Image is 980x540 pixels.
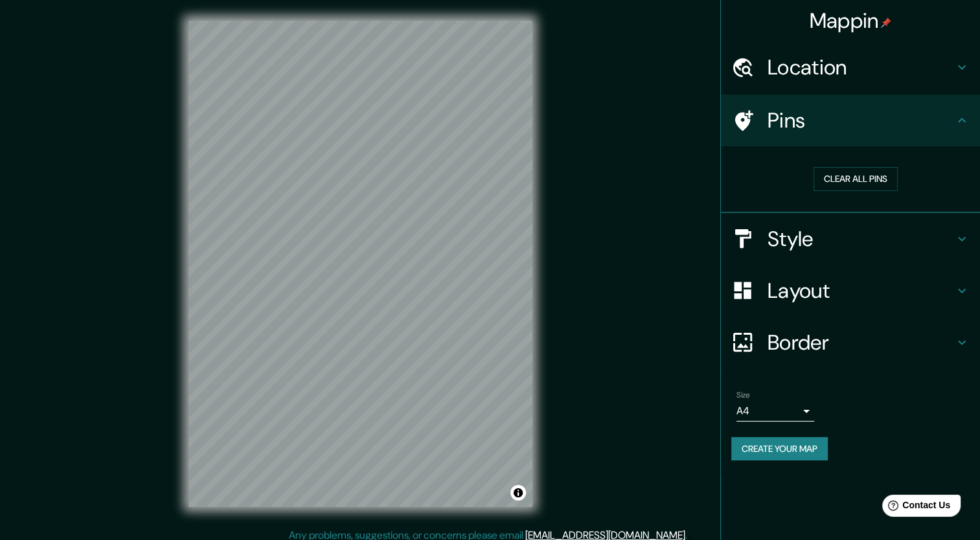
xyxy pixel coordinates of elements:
[721,41,980,93] div: Location
[721,317,980,368] div: Border
[768,54,954,80] h4: Location
[768,330,954,355] h4: Border
[865,489,966,526] iframe: Help widget launcher
[188,21,532,507] canvas: Map
[768,107,954,133] h4: Pins
[721,95,980,146] div: Pins
[736,389,750,400] label: Size
[768,226,954,252] h4: Style
[736,401,814,422] div: A4
[814,167,898,191] button: Clear all pins
[510,485,526,501] button: Toggle attribution
[721,213,980,265] div: Style
[768,278,954,304] h4: Layout
[881,17,891,28] img: pin-icon.png
[731,437,828,461] button: Create your map
[810,8,892,34] h4: Mappin
[721,265,980,317] div: Layout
